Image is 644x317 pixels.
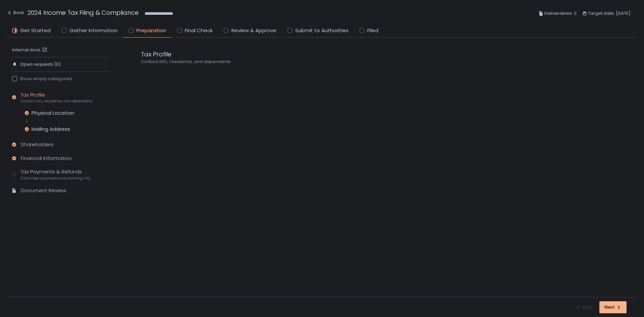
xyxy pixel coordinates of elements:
span: Filed [367,27,378,35]
span: Open requests (0) [20,61,61,67]
div: Physical Location [32,110,74,116]
span: Get Started [20,27,51,35]
div: Mailing Address [32,126,70,133]
div: Tax Profile [141,50,463,59]
h1: 2024 Income Tax Filing & Compliance [28,8,139,17]
span: Deliverables: 2 [544,9,577,17]
button: Next [599,301,627,313]
div: Tax Payments & Refunds [21,168,90,181]
div: Document Review [21,187,66,195]
span: Estimated payments and banking info [21,176,90,181]
span: Target date: [DATE] [588,9,631,17]
div: Next [604,304,622,310]
span: Preparation [137,27,166,35]
span: Contact info, residence, and dependents [21,99,93,104]
div: Tax Profile [21,91,93,104]
div: Contact info, residence, and dependents [141,59,463,65]
span: Final Check [185,27,213,35]
button: Back [7,8,24,19]
div: Financial Information [21,155,72,162]
div: Shareholders [21,141,54,149]
span: Gather Information [69,27,118,35]
a: Internal docs [12,47,49,53]
span: Submit to Authorities [295,27,348,35]
span: Review & Approve [231,27,276,35]
div: Back [7,9,24,17]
